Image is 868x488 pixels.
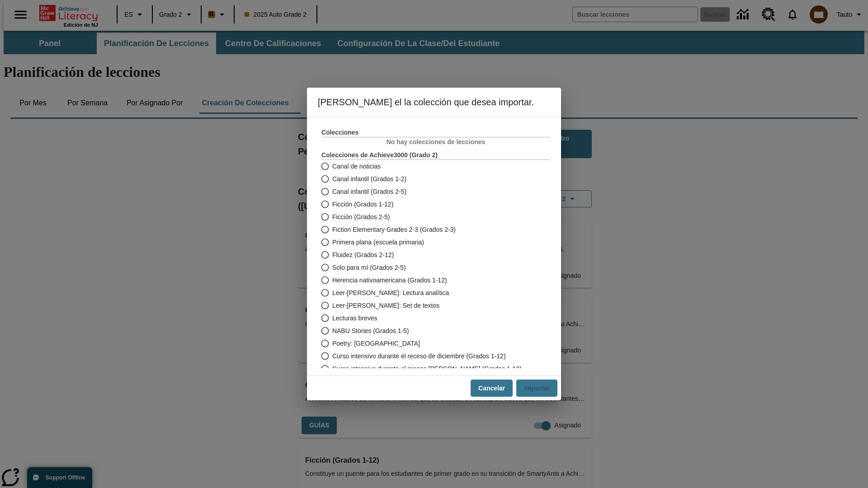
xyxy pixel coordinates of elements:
h6: [PERSON_NAME] el la colección que desea importar. [307,88,561,117]
span: Canal de noticias [332,162,381,171]
span: Fiction Elementary Grades 2-3 (Grados 2-3) [332,225,456,235]
span: NABU Stories (Grados 1-5) [332,326,409,336]
h3: Colecciones de Achieve3000 (Grado 2 ) [321,150,550,160]
span: Solo para mí (Grados 2-5) [332,263,406,272]
button: Cancelar [471,380,513,397]
span: Lecturas breves [332,314,377,323]
span: Curso intensivo durante el receso [PERSON_NAME] (Grados 1-12) [332,364,522,374]
span: Leer-[PERSON_NAME]: Lectura analítica [332,288,449,298]
span: Poetry: [GEOGRAPHIC_DATA] [332,339,420,348]
span: Curso intensivo durante el receso de diciembre (Grados 1-12) [332,352,506,361]
span: Primera plana (escuela primaria) [332,238,424,247]
span: Ficción (Grados 2-5) [332,212,390,222]
span: Leer-[PERSON_NAME]: Set de textos [332,301,439,310]
p: No hay colecciones de lecciones [321,137,550,147]
h3: Colecciones [321,128,550,137]
span: Ficción (Grados 1-12) [332,200,393,209]
span: Herencia nativoamericana (Grados 1-12) [332,276,447,285]
span: Canal infantil (Grados 2-5) [332,187,406,197]
span: Fluidez (Grados 2-12) [332,250,394,260]
span: Canal infantil (Grados 1-2) [332,174,406,184]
